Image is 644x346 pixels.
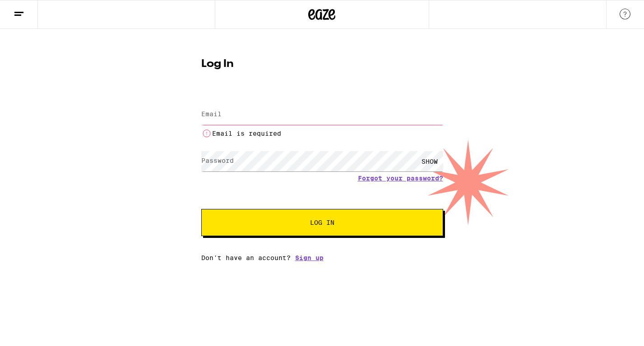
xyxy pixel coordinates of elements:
div: Don't have an account? [201,254,443,261]
a: Forgot your password? [358,175,443,182]
input: Email [201,104,443,125]
label: Password [201,157,234,164]
div: SHOW [416,151,443,171]
h1: Log In [201,59,443,70]
span: Log In [310,219,334,226]
label: Email [201,110,222,118]
button: Log In [201,209,443,236]
span: Hi. Need any help? [5,6,65,14]
a: Sign up [295,254,324,261]
li: Email is required [201,128,443,139]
